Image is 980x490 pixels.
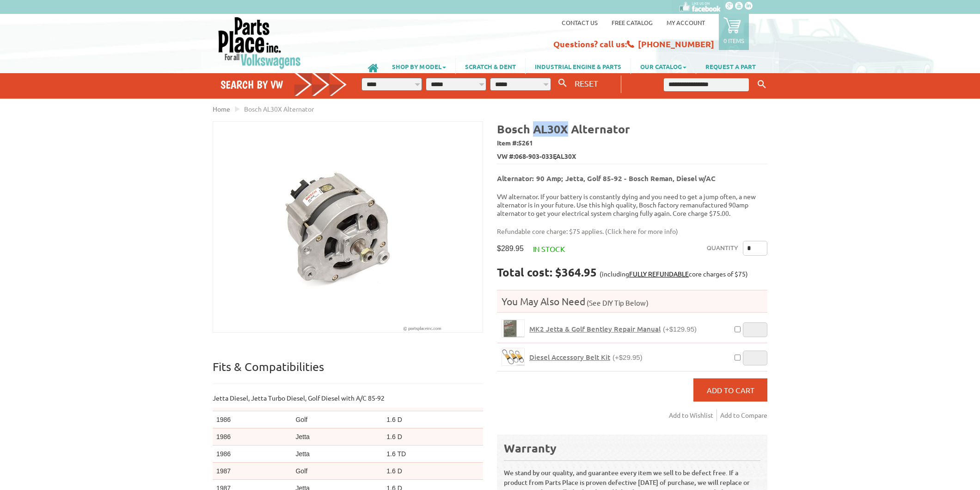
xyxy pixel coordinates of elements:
span: (+$29.95) [612,353,643,361]
img: Diesel Accessory Belt Kit [502,348,524,365]
a: Home [213,105,230,113]
a: Diesel Accessory Belt Kit(+$29.95) [529,353,643,362]
a: MK2 Jetta & Golf Bentley Repair Manual [502,320,525,338]
h4: Search by VW [220,78,347,91]
div: Warranty [504,440,760,456]
span: AL30X [556,151,576,161]
td: Golf [292,411,383,428]
a: FULLY REFUNDABLE [629,270,689,278]
button: Keyword Search [755,77,769,92]
a: SCRATCH & DENT [456,58,525,74]
span: RESET [575,78,598,88]
a: Add to Compare [720,409,767,421]
p: Jetta Diesel, Jetta Turbo Diesel, Golf Diesel with A/C 85-92 [213,393,483,403]
td: Golf [292,462,383,479]
span: In stock [533,244,565,253]
td: 1987 [213,462,292,479]
a: Diesel Accessory Belt Kit [502,348,525,366]
p: Fits & Compatibilities [213,359,483,384]
td: 1986 [213,428,292,445]
td: 1.6 D [383,428,483,445]
span: MK2 Jetta & Golf Bentley Repair Manual [529,324,661,333]
button: RESET [571,76,602,90]
span: Diesel Accessory Belt Kit [529,352,610,362]
a: SHOP BY MODEL [383,58,455,74]
a: INDUSTRIAL ENGINE & PARTS [526,58,631,74]
img: Parts Place Inc! [217,16,302,69]
a: Add to Wishlist [669,409,717,421]
span: VW #: , [497,150,767,163]
td: Jetta [292,445,383,462]
p: 0 items [723,37,744,44]
a: Click here for more info [607,227,676,235]
td: Jetta [292,428,383,445]
strong: Total cost: $364.95 [497,265,597,279]
img: Bosch AL30X Alternator [213,122,483,332]
span: (including core charges of $75) [600,270,748,278]
button: Add to Cart [693,378,767,402]
td: 1.6 D [383,462,483,479]
span: Item #: [497,137,767,150]
label: Quantity [707,241,738,256]
span: (See DIY Tip Below) [585,298,649,307]
a: MK2 Jetta & Golf Bentley Repair Manual(+$129.95) [529,325,697,333]
h4: You May Also Need [497,295,767,308]
a: My Account [667,19,705,26]
span: (+$129.95) [663,325,697,333]
b: Alternator: 90 Amp; Jetta, Golf 85-92 - Bosch Reman, Diesel w/AC [497,174,716,183]
a: 0 items [719,14,749,50]
td: 1.6 D [383,411,483,428]
td: 1.6 TD [383,445,483,462]
td: 1986 [213,445,292,462]
td: 1986 [213,411,292,428]
a: Contact us [562,19,598,26]
button: Search By VW... [555,76,570,90]
img: MK2 Jetta & Golf Bentley Repair Manual [502,320,524,337]
b: Bosch AL30X Alternator [497,121,630,136]
a: OUR CATALOG [631,58,696,74]
span: $289.95 [497,244,524,253]
p: Refundable core charge: $75 applies. ( ) [497,226,760,236]
span: Bosch AL30X Alternator [244,105,314,113]
p: VW alternator. If your battery is constantly dying and you need to get a jump often, a new altern... [497,192,767,217]
a: REQUEST A PART [696,58,765,74]
a: Free Catalog [612,19,653,26]
span: Add to Cart [707,385,754,395]
span: 068-903-033E [515,151,557,161]
span: 5261 [518,138,533,147]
